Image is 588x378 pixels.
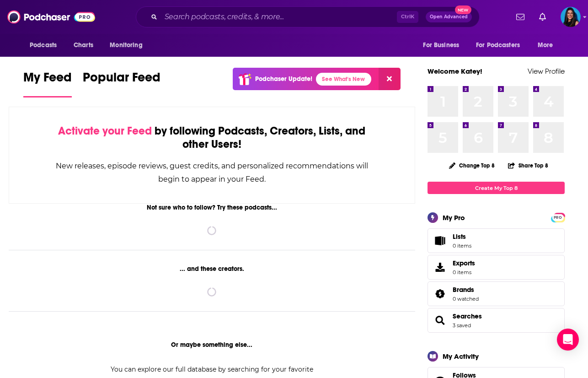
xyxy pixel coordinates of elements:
span: 0 items [453,269,475,275]
img: Podchaser - Follow, Share and Rate Podcasts [7,8,95,26]
div: New releases, episode reviews, guest credits, and personalized recommendations will begin to appe... [55,159,369,186]
span: Brands [453,286,474,294]
a: PRO [552,214,563,221]
p: Podchaser Update! [255,75,312,83]
a: 3 saved [453,322,471,329]
span: New [455,5,471,14]
span: Lists [453,232,466,241]
img: User Profile [561,7,581,27]
span: Monitoring [110,39,142,52]
button: open menu [23,37,69,54]
span: For Podcasters [476,39,520,52]
div: ... and these creators. [9,265,415,273]
a: 0 watched [453,296,479,302]
span: Logged in as kateyquinn [561,7,581,27]
span: Lists [453,232,471,241]
a: Welcome Katey! [428,67,482,76]
div: Or maybe something else... [9,341,415,349]
a: Create My Top 8 [428,182,565,194]
span: Brands [428,281,565,306]
a: Brands [431,287,449,300]
div: Search podcasts, credits, & more... [136,6,480,27]
button: Open AdvancedNew [426,11,472,22]
span: Charts [74,39,93,52]
a: Charts [68,37,99,54]
button: open menu [470,37,533,54]
a: View Profile [528,67,565,76]
span: More [538,39,553,52]
a: Show notifications dropdown [513,9,528,25]
a: Searches [431,314,449,327]
button: open menu [531,37,565,54]
span: Open Advanced [430,15,468,19]
span: Searches [428,308,565,333]
span: For Business [423,39,459,52]
a: Popular Feed [83,70,160,97]
a: Show notifications dropdown [535,9,550,25]
a: See What's New [316,73,371,86]
span: Exports [453,259,475,267]
div: My Pro [443,213,465,222]
span: Exports [431,261,449,274]
span: PRO [552,214,563,221]
span: My Feed [23,70,72,91]
input: Search podcasts, credits, & more... [161,10,397,24]
span: Ctrl K [397,11,418,23]
a: Lists [428,228,565,253]
button: Show profile menu [561,7,581,27]
span: Activate your Feed [58,124,152,138]
div: Not sure who to follow? Try these podcasts... [9,204,415,211]
div: by following Podcasts, Creators, Lists, and other Users! [55,124,369,151]
button: Share Top 8 [508,157,549,174]
span: 0 items [453,243,471,249]
button: open menu [417,37,470,54]
a: My Feed [23,70,72,97]
span: Popular Feed [83,70,160,91]
button: Change Top 8 [444,160,500,171]
a: Exports [428,255,565,280]
button: open menu [103,37,154,54]
a: Brands [453,286,479,294]
span: Lists [431,234,449,247]
a: Searches [453,312,482,320]
span: Podcasts [30,39,57,52]
div: My Activity [443,352,479,361]
div: Open Intercom Messenger [557,329,579,351]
